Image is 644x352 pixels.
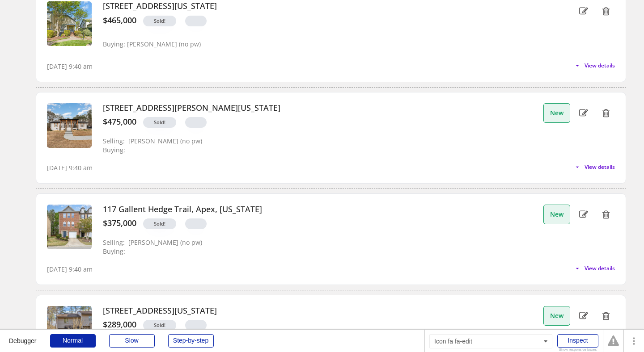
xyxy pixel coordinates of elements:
div: Inspect [557,334,598,348]
button: New [543,205,570,224]
div: [DATE] 9:40 am [47,265,93,274]
div: Debugger [9,330,37,344]
span: View details [585,266,615,271]
img: 20250409194756569674000000-o.jpg [47,205,92,249]
button: Sold! [143,218,176,229]
div: $475,000 [103,117,136,127]
button: View details [574,265,615,272]
div: [DATE] 9:40 am [47,163,93,172]
div: Step-by-step [168,334,214,348]
div: $375,000 [103,218,136,228]
button: Sold! [143,320,176,331]
button: New [543,306,570,326]
div: Normal [50,334,96,348]
img: 20250411120354543210000000-o.jpg [47,1,92,46]
div: $289,000 [103,320,136,330]
div: $465,000 [103,16,136,25]
button: View details [574,163,615,171]
h3: 117 Gallent Hedge Trail, Apex, [US_STATE] [103,205,539,214]
div: Icon fa fa-edit [429,334,552,348]
div: Show responsive boxes [557,348,598,352]
div: Selling: [PERSON_NAME] (no pw) [103,138,202,145]
span: View details [585,63,615,68]
div: Selling: [PERSON_NAME] (no pw) [103,239,202,247]
span: View details [585,164,615,170]
div: Buying: [103,248,137,256]
button: Sold! [143,117,176,128]
h3: [STREET_ADDRESS][US_STATE] [103,1,539,11]
button: View details [574,62,615,69]
div: Buying: [103,147,137,154]
img: 20250307144824478937000000-o.jpg [47,306,92,351]
img: 20250326174623385258000000-o.jpg [47,103,92,148]
h3: [STREET_ADDRESS][US_STATE] [103,306,539,316]
div: Slow [109,334,155,348]
div: [DATE] 9:40 am [47,62,93,71]
button: New [543,103,570,123]
div: Buying: [PERSON_NAME] (no pw) [103,41,201,48]
h3: [STREET_ADDRESS][PERSON_NAME][US_STATE] [103,103,539,113]
button: Sold! [143,16,176,26]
